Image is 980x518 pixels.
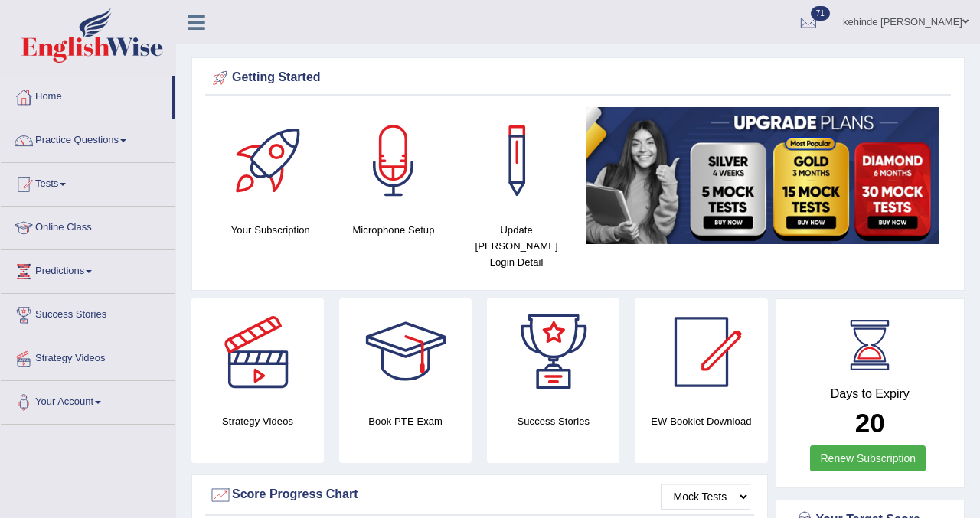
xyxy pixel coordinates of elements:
b: 20 [855,408,885,438]
h4: Update [PERSON_NAME] Login Detail [462,222,570,270]
a: Home [1,76,171,114]
h4: EW Booklet Download [635,413,767,429]
a: Tests [1,163,175,201]
a: Practice Questions [1,119,175,158]
a: Success Stories [1,294,175,332]
h4: Days to Expiry [793,387,948,401]
h4: Strategy Videos [191,413,324,429]
h4: Success Stories [487,413,619,429]
div: Getting Started [209,67,947,90]
a: Strategy Videos [1,337,175,376]
h4: Your Subscription [217,222,325,238]
h4: Microphone Setup [340,222,448,238]
span: 71 [811,6,830,21]
a: Your Account [1,381,175,419]
a: Online Class [1,207,175,245]
a: Predictions [1,250,175,288]
div: Score Progress Chart [209,484,750,507]
img: small5.jpg [586,107,939,244]
a: Renew Subscription [810,445,926,471]
h4: Book PTE Exam [339,413,472,429]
